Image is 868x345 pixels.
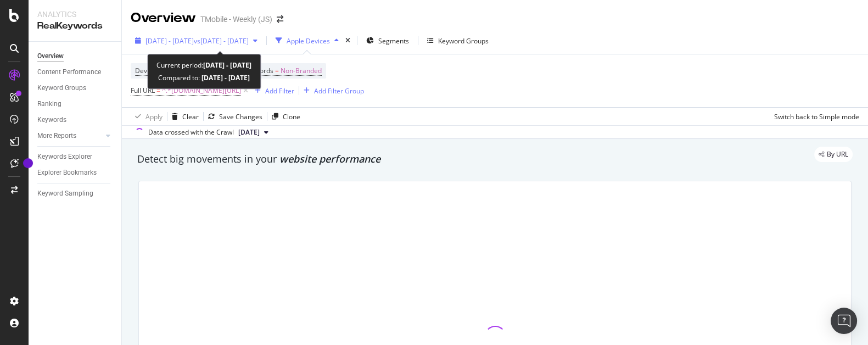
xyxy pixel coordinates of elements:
div: Compared to: [158,71,250,84]
button: Apple Devices [271,32,343,49]
span: vs [DATE] - [DATE] [194,36,249,46]
div: Clone [283,112,300,121]
a: Content Performance [37,66,114,78]
span: Device [135,66,156,75]
div: Data crossed with the Crawl [148,127,234,137]
button: [DATE] - [DATE]vs[DATE] - [DATE] [131,32,262,49]
div: Tooltip anchor [23,158,33,168]
a: Ranking [37,98,114,110]
a: More Reports [37,130,103,142]
div: Add Filter Group [314,86,364,96]
a: Keywords [37,114,114,126]
button: Save Changes [204,108,262,125]
div: Switch back to Simple mode [774,112,859,121]
span: By URL [827,151,848,158]
div: RealKeywords [37,20,113,32]
span: = [156,86,160,95]
button: Apply [131,108,163,125]
span: [DATE] - [DATE] [145,36,194,46]
div: Apply [145,112,163,121]
div: legacy label [814,147,853,162]
b: [DATE] - [DATE] [203,60,251,70]
button: Switch back to Simple mode [770,108,859,125]
div: Keywords Explorer [37,151,92,163]
div: Clear [182,112,199,121]
a: Keyword Groups [37,82,114,94]
div: Current period: [156,59,251,71]
div: Analytics [37,9,113,20]
div: TMobile - Weekly (JS) [200,14,272,25]
a: Keyword Sampling [37,188,114,199]
div: Save Changes [219,112,262,121]
span: Segments [378,36,409,46]
span: Non-Branded [281,63,322,79]
button: Keyword Groups [423,32,493,49]
div: Keywords [37,114,66,126]
a: Overview [37,51,114,62]
button: [DATE] [234,126,273,139]
button: Add Filter Group [299,84,364,97]
div: Content Performance [37,66,101,78]
div: Apple Devices [287,36,330,46]
b: [DATE] - [DATE] [200,73,250,82]
div: Add Filter [265,86,294,96]
a: Keywords Explorer [37,151,114,163]
button: Clear [167,108,199,125]
div: Overview [37,51,64,62]
div: Explorer Bookmarks [37,167,97,179]
span: Full URL [131,86,155,95]
div: Keyword Groups [438,36,489,46]
span: = [275,66,279,75]
div: More Reports [37,130,76,142]
div: Open Intercom Messenger [831,308,857,334]
a: Explorer Bookmarks [37,167,114,179]
div: Overview [131,9,196,27]
button: Segments [362,32,413,49]
button: Add Filter [250,84,294,97]
span: 2025 Aug. 29th [238,127,260,137]
div: Ranking [37,98,61,110]
div: arrow-right-arrow-left [277,15,283,23]
div: Keyword Sampling [37,188,93,199]
div: times [343,35,352,46]
div: Keyword Groups [37,82,86,94]
span: ^.*[DOMAIN_NAME][URL] [162,83,241,98]
button: Clone [267,108,300,125]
